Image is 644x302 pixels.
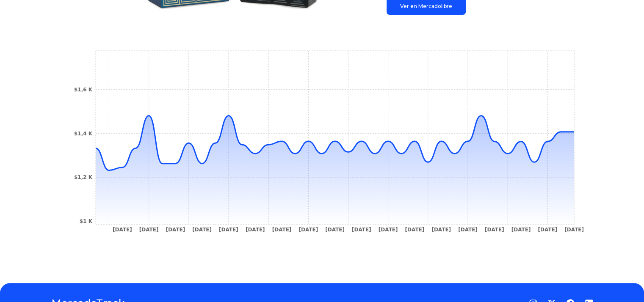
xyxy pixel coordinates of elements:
[166,227,185,233] tspan: [DATE]
[299,227,318,233] tspan: [DATE]
[405,227,424,233] tspan: [DATE]
[272,227,291,233] tspan: [DATE]
[79,218,92,224] tspan: $1 K
[431,227,451,233] tspan: [DATE]
[192,227,212,233] tspan: [DATE]
[378,227,398,233] tspan: [DATE]
[74,87,92,93] tspan: $1,6 K
[245,227,265,233] tspan: [DATE]
[112,227,132,233] tspan: [DATE]
[74,131,92,137] tspan: $1,4 K
[538,227,557,233] tspan: [DATE]
[458,227,478,233] tspan: [DATE]
[74,174,92,180] tspan: $1,2 K
[511,227,531,233] tspan: [DATE]
[219,227,238,233] tspan: [DATE]
[325,227,345,233] tspan: [DATE]
[484,227,504,233] tspan: [DATE]
[351,227,371,233] tspan: [DATE]
[564,227,584,233] tspan: [DATE]
[139,227,158,233] tspan: [DATE]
